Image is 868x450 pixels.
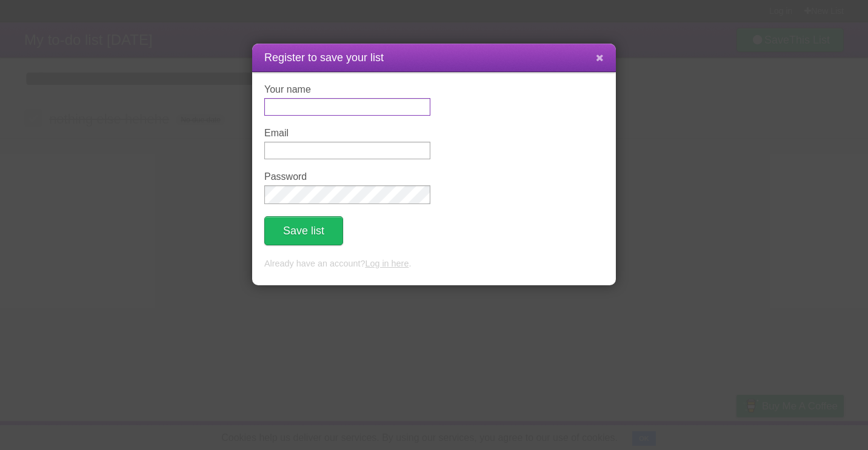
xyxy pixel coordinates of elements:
label: Password [264,171,430,182]
h1: Register to save your list [264,50,604,66]
a: Log in here [365,259,409,268]
label: Email [264,128,430,139]
label: Your name [264,84,430,95]
p: Already have an account? . [264,257,604,271]
button: Save list [264,216,343,245]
